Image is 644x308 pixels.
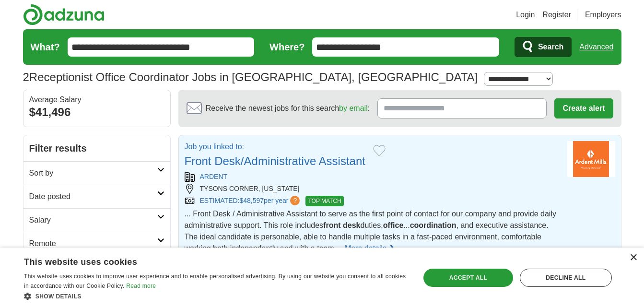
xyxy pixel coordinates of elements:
a: Salary [23,208,170,232]
div: Accept all [423,269,513,287]
h2: Salary [29,214,157,226]
label: What? [31,40,60,54]
img: Ardent Mills logo [567,141,615,177]
strong: coordination [410,221,457,229]
strong: desk [343,221,360,229]
span: TOP MATCH [305,196,343,206]
h1: Receptionist Office Coordinator Jobs in [GEOGRAPHIC_DATA], [GEOGRAPHIC_DATA] [23,71,478,83]
h2: Date posted [29,191,157,202]
h2: Sort by [29,167,157,179]
button: Search [515,37,572,57]
a: Advanced [579,37,613,57]
span: Receive the newest jobs for this search : [206,103,370,114]
a: Login [516,9,535,21]
button: Add to favorite jobs [373,145,386,156]
p: Job you linked to: [185,141,365,153]
span: $48,597 [239,197,264,204]
img: Adzuna logo [23,4,105,25]
a: by email [339,104,368,112]
a: Read more, opens a new window [126,283,156,289]
a: Date posted [23,185,170,208]
h2: Remote [29,238,157,249]
div: Show details [24,291,408,301]
a: Front Desk/Administrative Assistant [185,154,365,167]
a: More details ❯ [345,243,395,254]
div: Close [630,254,637,261]
div: $41,496 [29,104,164,121]
div: TYSONS CORNER, [US_STATE] [185,184,560,194]
strong: front [323,221,340,229]
span: This website uses cookies to improve user experience and to enable personalised advertising. By u... [24,273,406,289]
span: ? [290,196,300,205]
a: Sort by [23,161,170,185]
span: 2 [23,69,29,86]
span: Search [538,37,563,57]
label: Where? [269,40,304,54]
div: Average Salary [29,96,164,104]
a: Register [542,9,571,21]
button: Create alert [554,98,613,118]
a: ESTIMATED:$48,597per year? [200,196,302,206]
span: Show details [35,293,82,300]
div: This website uses cookies [24,253,384,268]
a: Employers [585,9,621,21]
strong: office [383,221,404,229]
a: ARDENT [200,173,228,180]
span: ... Front Desk / Administrative Assistant to serve as the first point of contact for our company ... [185,210,556,252]
h2: Filter results [23,135,170,161]
div: Decline all [520,269,612,287]
a: Remote [23,232,170,255]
